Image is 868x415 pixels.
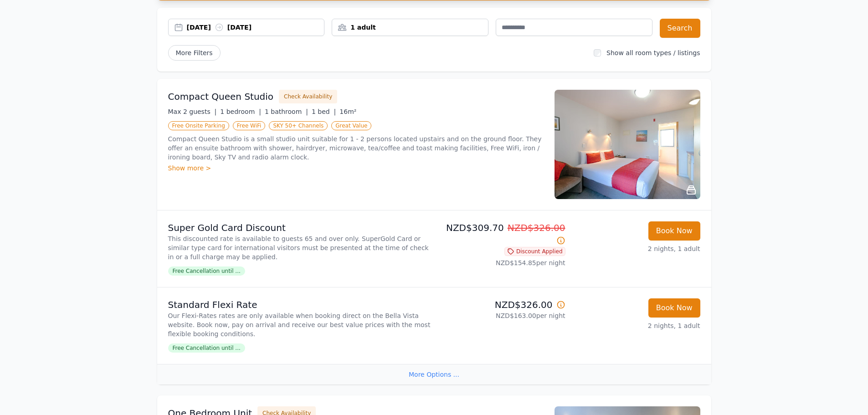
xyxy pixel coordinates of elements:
p: Super Gold Card Discount [168,221,431,234]
button: Search [660,19,700,38]
p: NZD$163.00 per night [438,311,565,320]
span: Free Onsite Parking [168,121,229,130]
button: Check Availability [279,90,337,103]
div: More Options ... [157,364,711,384]
div: [DATE] [DATE] [187,23,324,32]
span: Great Value [331,121,371,130]
span: 1 bed | [312,108,336,115]
button: Book Now [648,298,700,318]
span: NZD$326.00 [508,222,565,233]
button: Book Now [648,221,700,241]
span: Max 2 guests | [168,108,217,115]
span: 1 bathroom | [265,108,308,115]
p: 2 nights, 1 adult [573,321,700,330]
span: More Filters [168,45,221,61]
span: Discount Applied [504,247,565,256]
h3: Compact Queen Studio [168,90,274,103]
span: 16m² [339,108,356,115]
span: Free WiFi [233,121,266,130]
p: NZD$154.85 per night [438,258,565,267]
span: Free Cancellation until ... [168,343,245,353]
p: This discounted rate is available to guests 65 and over only. SuperGold Card or similar type card... [168,234,431,261]
p: NZD$309.70 [438,221,565,247]
div: Show more > [168,164,544,173]
span: Free Cancellation until ... [168,266,245,276]
p: NZD$326.00 [438,298,565,311]
span: 1 bedroom | [220,108,261,115]
label: Show all room types / listings [606,49,700,56]
p: Compact Queen Studio is a small studio unit suitable for 1 - 2 persons located upstairs and on th... [168,134,544,162]
p: 2 nights, 1 adult [573,244,700,253]
p: Our Flexi-Rates rates are only available when booking direct on the Bella Vista website. Book now... [168,311,431,338]
span: SKY 50+ Channels [269,121,328,130]
p: Standard Flexi Rate [168,298,431,311]
div: 1 adult [332,23,488,32]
